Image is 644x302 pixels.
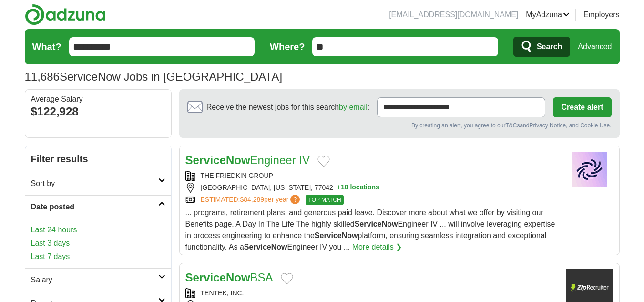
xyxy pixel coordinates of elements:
[355,220,398,228] strong: ServiceNow
[583,9,620,21] a: Employers
[201,195,302,205] a: ESTIMATED:$84,289per year?
[306,195,343,205] span: TOP MATCH
[31,178,158,189] h2: Sort by
[315,231,358,240] strong: ServiceNow
[185,288,558,298] div: TENTEK, INC.
[553,97,611,117] button: Create alert
[337,183,379,193] button: +10 locations
[25,195,171,219] a: Date posted
[25,70,283,83] h1: ServiceNow Jobs in [GEOGRAPHIC_DATA]
[185,154,310,167] a: ServiceNowEngineer IV
[529,122,566,129] a: Privacy Notice
[185,271,273,284] a: ServiceNowBSA
[185,183,558,193] div: [GEOGRAPHIC_DATA], [US_STATE], 77042
[281,273,293,284] button: Add to favorite jobs
[31,103,165,120] div: $122,928
[25,268,171,292] a: Salary
[339,103,368,111] a: by email
[290,195,300,204] span: ?
[31,274,158,286] h2: Salary
[25,146,171,172] h2: Filter results
[185,208,555,251] span: ... programs, retirement plans, and generous paid leave. Discover more about what we offer by vis...
[244,243,287,251] strong: ServiceNow
[317,156,330,167] button: Add to favorite jobs
[31,238,165,249] a: Last 3 days
[337,183,341,193] span: +
[526,9,570,21] a: MyAdzuna
[32,40,61,54] label: What?
[352,241,402,253] a: More details ❯
[25,172,171,195] a: Sort by
[206,102,369,113] span: Receive the newest jobs for this search :
[270,40,305,54] label: Where?
[31,224,165,236] a: Last 24 hours
[537,37,562,56] span: Search
[240,196,264,203] span: $84,289
[185,171,558,181] div: THE FRIEDKIN GROUP
[185,271,250,284] strong: ServiceNow
[578,37,612,56] a: Advanced
[505,122,520,129] a: T&Cs
[31,251,165,262] a: Last 7 days
[513,37,570,57] button: Search
[25,4,106,25] img: Adzuna logo
[25,68,60,85] span: 11,686
[389,9,518,21] li: [EMAIL_ADDRESS][DOMAIN_NAME]
[31,95,165,103] div: Average Salary
[185,154,250,167] strong: ServiceNow
[187,121,612,130] div: By creating an alert, you agree to our and , and Cookie Use.
[31,201,158,213] h2: Date posted
[566,152,613,187] img: Company logo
